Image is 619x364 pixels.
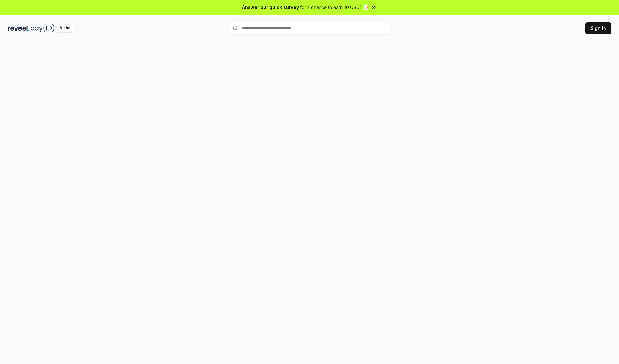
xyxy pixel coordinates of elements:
img: pay_id [31,24,54,32]
span: Answer our quick survey [242,4,299,11]
span: for a chance to earn 10 USDT 📝 [300,4,369,11]
button: Sign In [585,22,611,34]
div: Alpha [56,24,74,32]
img: reveel_dark [8,24,29,32]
